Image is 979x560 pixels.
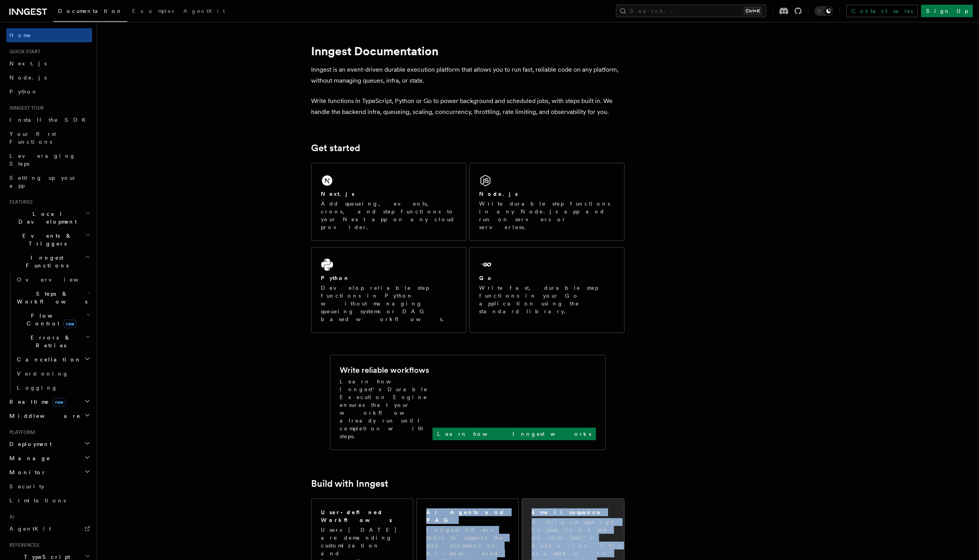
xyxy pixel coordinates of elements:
[321,190,355,198] h2: Next.js
[14,309,92,331] button: Flow Controlnew
[14,331,92,352] button: Errors & Retries
[311,44,624,58] h1: Inngest Documentation
[432,428,596,440] a: Learn how Inngest works
[6,440,52,448] span: Deployment
[846,5,918,17] a: Contact sales
[469,163,624,241] a: Node.jsWrite durable step functions in any Node.js app and run on servers or serverless.
[132,8,174,14] span: Examples
[14,287,92,309] button: Steps & Workflows
[6,409,92,423] button: Middleware
[9,497,66,504] span: Limitations
[9,60,47,67] span: Next.js
[311,96,624,117] p: Write functions in TypeScript, Python or Go to power background and scheduled jobs, with steps bu...
[6,437,92,451] button: Deployment
[6,199,33,205] span: Features
[9,153,76,167] span: Leveraging Steps
[6,251,92,273] button: Inngest Functions
[6,465,92,479] button: Monitor
[9,74,47,81] span: Node.js
[6,127,92,149] a: Your first Functions
[479,274,493,282] h2: Go
[6,451,92,465] button: Manage
[437,430,591,438] p: Learn how Inngest works
[311,478,388,489] a: Build with Inngest
[532,508,601,516] h2: Email sequence
[311,163,466,241] a: Next.jsAdd queueing, events, crons, and step functions to your Next app on any cloud provider.
[6,171,92,193] a: Setting up your app
[6,522,92,536] a: AgentKit
[6,514,14,520] span: AI
[9,31,31,39] span: Home
[6,412,81,420] span: Middleware
[6,542,39,548] span: References
[321,508,404,524] h2: User-defined Workflows
[311,143,360,154] a: Get started
[6,149,92,171] a: Leveraging Steps
[479,284,615,315] p: Write fast, durable step functions in your Go application using the standard library.
[469,247,624,333] a: GoWrite fast, durable step functions in your Go application using the standard library.
[426,508,510,524] h2: AI Agents and RAG
[17,370,69,377] span: Versioning
[14,312,86,327] span: Flow Control
[14,290,87,305] span: Steps & Workflows
[9,117,90,123] span: Install the SDK
[6,49,40,55] span: Quick start
[9,483,44,490] span: Security
[14,334,85,349] span: Errors & Retries
[9,175,77,189] span: Setting up your app
[321,274,350,282] h2: Python
[6,395,92,409] button: Realtimenew
[179,2,230,21] a: AgentKit
[6,493,92,508] a: Limitations
[9,89,38,95] span: Python
[479,190,518,198] h2: Node.js
[6,113,92,127] a: Install the SDK
[6,56,92,70] a: Next.js
[321,284,456,323] p: Develop reliable step functions in Python without managing queueing systems or DAG based workflows.
[340,365,429,376] h2: Write reliable workflows
[52,398,65,406] span: new
[744,7,762,15] kbd: Ctrl+K
[921,5,973,17] a: Sign Up
[6,454,51,462] span: Manage
[311,247,466,333] a: PythonDevelop reliable step functions in Python without managing queueing systems or DAG based wo...
[814,6,833,16] button: Toggle dark mode
[63,320,76,328] span: new
[616,5,766,17] button: Search...Ctrl+K
[321,200,456,231] p: Add queueing, events, crons, and step functions to your Next app on any cloud provider.
[311,64,624,86] p: Inngest is an event-driven durable execution platform that allows you to run fast, reliable code ...
[14,367,92,381] a: Versioning
[6,429,35,435] span: Platform
[14,352,92,367] button: Cancellation
[6,232,85,247] span: Events & Triggers
[6,479,92,493] a: Security
[14,381,92,395] a: Logging
[479,200,615,231] p: Write durable step functions in any Node.js app and run on servers or serverless.
[6,85,92,99] a: Python
[340,378,432,440] p: Learn how Inngest's Durable Execution Engine ensures that your workflow already run until complet...
[6,28,92,42] a: Home
[58,8,123,14] span: Documentation
[6,273,92,395] div: Inngest Functions
[183,8,225,14] span: AgentKit
[6,105,44,111] span: Inngest tour
[14,273,92,287] a: Overview
[127,2,179,21] a: Examples
[6,210,85,226] span: Local Development
[9,131,56,145] span: Your first Functions
[14,356,81,363] span: Cancellation
[6,229,92,251] button: Events & Triggers
[9,526,51,532] span: AgentKit
[6,70,92,85] a: Node.js
[17,385,58,391] span: Logging
[6,468,46,476] span: Monitor
[17,276,98,283] span: Overview
[6,254,85,269] span: Inngest Functions
[53,2,127,22] a: Documentation
[6,207,92,229] button: Local Development
[6,398,65,406] span: Realtime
